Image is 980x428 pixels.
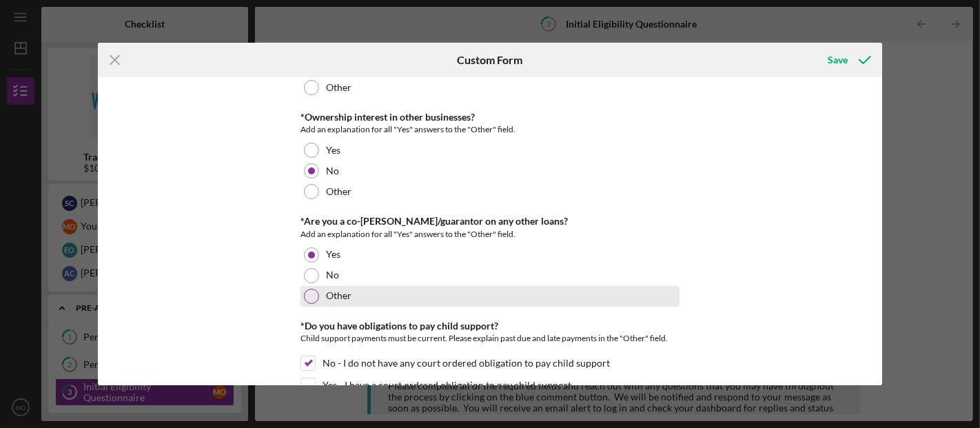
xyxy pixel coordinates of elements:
label: Other [326,290,351,301]
label: No [326,165,339,176]
div: *Do you have obligations to pay child support? [300,320,680,332]
label: Other [326,82,351,93]
label: Yes - I have a court ordered obligation to pay child support [323,378,571,392]
label: Yes [326,249,340,260]
h6: Custom Form [458,54,523,66]
label: Yes [326,145,340,156]
div: *Ownership interest in other businesses? [300,112,680,123]
div: Add an explanation for all "Yes" answers to the "Other" field. [300,123,680,136]
button: Save [814,46,882,74]
div: *Are you a co-[PERSON_NAME]/guarantor on any other loans? [300,216,680,227]
label: No [326,269,339,281]
div: Child support payments must be current. Please explain past due and late payments in the "Other" ... [300,332,680,349]
label: No - I do not have any court ordered obligation to pay child support [323,356,610,370]
div: Save [828,46,848,74]
label: Other [326,186,351,197]
div: Add an explanation for all "Yes" answers to the "Other" field. [300,227,680,241]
